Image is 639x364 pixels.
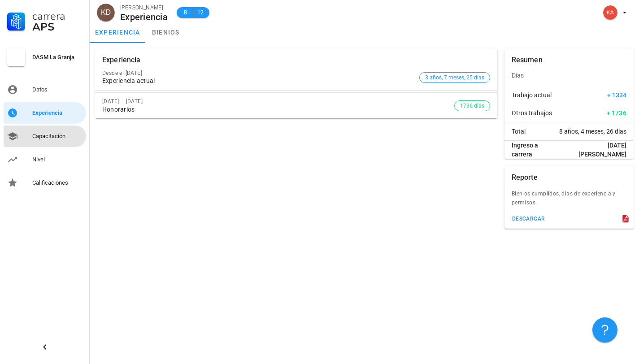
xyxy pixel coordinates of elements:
span: B [182,8,189,17]
button: descargar [508,212,549,225]
span: [DATE][PERSON_NAME] [560,141,626,159]
div: [DATE] – [DATE] [102,98,454,104]
a: Calificaciones [4,172,86,194]
div: Capacitación [32,133,83,140]
div: Datos [32,86,83,93]
div: DASM La Granja [32,54,83,61]
div: Días [504,65,634,86]
a: Capacitación [4,126,86,147]
a: experiencia [90,22,146,43]
div: Bienios cumplidos, dias de experiencia y permisos. [504,189,634,212]
div: avatar [603,5,617,20]
span: Trabajo actual [512,91,552,100]
span: 1736 días [460,101,484,111]
span: + 1334 [607,91,626,100]
div: Experiencia actual [102,77,416,85]
div: Reporte [512,166,538,189]
div: Calificaciones [32,179,83,186]
div: Resumen [512,48,543,72]
span: Otros trabajos [512,108,552,117]
div: descargar [512,216,545,222]
div: Experiencia [32,109,83,117]
a: Experiencia [4,102,86,124]
div: avatar [97,4,115,22]
span: 12 [197,8,204,17]
a: Nivel [4,149,86,170]
div: APS [32,22,83,32]
span: 8 años, 4 meses, 26 días [559,127,626,136]
div: Honorarios [102,106,454,113]
div: Experiencia [102,48,141,72]
div: Experiencia [120,12,168,22]
a: Datos [4,79,86,100]
div: Desde el [DATE] [102,70,416,76]
div: [PERSON_NAME] [120,3,168,12]
div: Carrera [32,11,83,22]
span: 3 años, 7 meses, 25 días [425,73,484,82]
span: Ingreso a carrera [512,141,560,159]
span: + 1736 [607,108,627,117]
span: KD [101,4,111,22]
div: Nivel [32,156,83,163]
span: Total [512,127,526,136]
a: bienios [146,22,186,43]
